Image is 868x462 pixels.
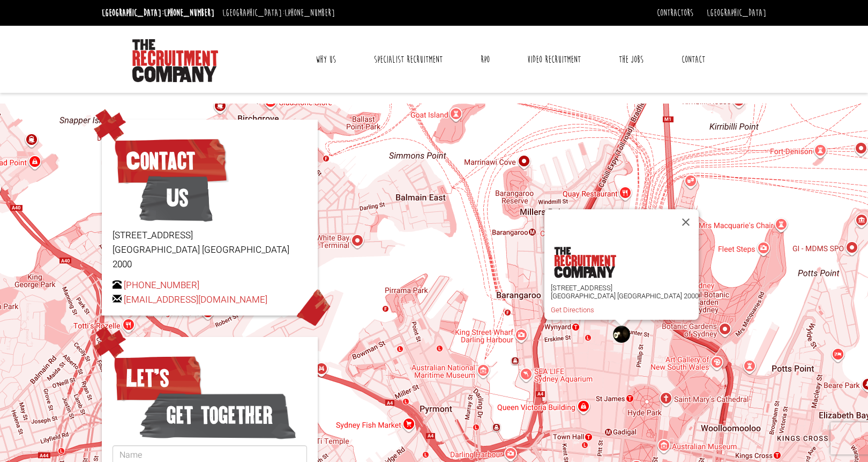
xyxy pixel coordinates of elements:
[124,293,267,306] a: [EMAIL_ADDRESS][DOMAIN_NAME]
[707,7,766,19] a: [GEOGRAPHIC_DATA]
[308,46,344,73] a: Why Us
[139,171,213,225] span: Us
[164,7,214,19] a: [PHONE_NUMBER]
[366,46,451,73] a: Specialist Recruitment
[673,209,699,235] button: Close
[132,39,218,82] img: The Recruitment Company
[139,388,296,442] span: get together
[113,351,203,405] span: Let’s
[99,4,217,21] li: [GEOGRAPHIC_DATA]:
[113,134,229,188] span: Contact
[473,46,498,73] a: RPO
[554,247,616,278] img: the-recruitment-company.png
[519,46,589,73] a: Video Recruitment
[551,306,594,314] a: Get Directions
[551,284,699,300] p: [STREET_ADDRESS] [GEOGRAPHIC_DATA] [GEOGRAPHIC_DATA] 2000
[674,46,713,73] a: Contact
[657,7,693,19] a: Contractors
[113,228,307,272] p: [STREET_ADDRESS] [GEOGRAPHIC_DATA] [GEOGRAPHIC_DATA] 2000
[285,7,335,19] a: [PHONE_NUMBER]
[613,326,630,343] div: The Recruitment Company
[611,46,652,73] a: The Jobs
[220,4,338,21] li: [GEOGRAPHIC_DATA]:
[124,278,199,292] a: [PHONE_NUMBER]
